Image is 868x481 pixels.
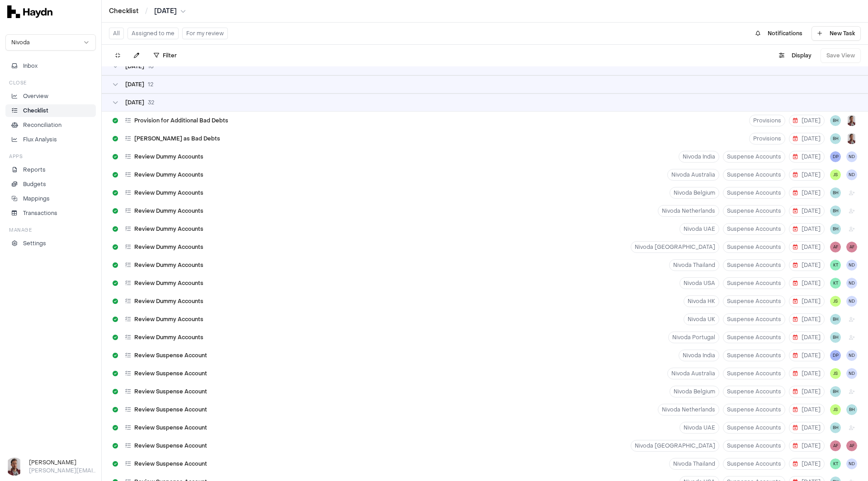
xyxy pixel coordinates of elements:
button: Nivoda UK [684,313,719,325]
span: Review Dummy Accounts [134,334,203,341]
span: [DATE] [793,370,821,377]
img: svg+xml,%3c [7,5,52,18]
button: [DATE] [789,223,825,235]
button: ND [846,278,857,289]
img: JP Smit [846,115,857,126]
span: BH [830,205,841,216]
a: Checklist [5,104,96,117]
span: Review Dummy Accounts [134,316,203,323]
button: Suspense Accounts [723,404,785,416]
span: BH [830,224,841,234]
button: [DATE] [789,440,825,452]
button: AF [846,242,857,252]
span: [PERSON_NAME] as Bad Debts [134,135,220,142]
button: [DATE] [789,332,825,343]
button: New Task [811,26,861,41]
button: KT [830,260,841,271]
button: Nivoda UAE [679,223,719,235]
span: Review Dummy Accounts [134,298,203,305]
h3: Manage [9,227,32,233]
span: BH [830,187,841,198]
span: Review Suspense Account [134,370,207,377]
button: Display [774,48,817,63]
span: [DATE] [793,171,821,178]
button: Suspense Accounts [723,295,785,307]
button: DP [830,350,841,361]
button: Assigned to me [127,28,179,39]
span: Review Suspense Account [134,352,207,359]
button: BH [846,404,857,415]
p: Checklist [23,107,48,115]
span: Review Suspense Account [134,460,207,467]
a: Reconciliation [5,119,96,131]
span: Review Suspense Account [134,406,207,413]
button: ND [846,368,857,379]
span: 32 [148,99,154,106]
button: JS [830,296,841,307]
button: Nivoda India [679,151,719,163]
button: Nivoda Portugal [668,332,719,343]
span: [DATE] [793,207,821,215]
button: KT [830,278,841,289]
h3: Close [9,79,27,86]
button: Suspense Accounts [723,151,785,163]
button: Nivoda Australia [667,169,719,181]
button: ND [846,151,857,162]
span: Review Dummy Accounts [134,189,203,196]
button: ND [846,350,857,361]
span: Review Suspense Account [134,424,207,431]
button: Nivoda [GEOGRAPHIC_DATA] [631,440,719,452]
button: Suspense Accounts [723,205,785,217]
button: Suspense Accounts [723,422,785,434]
button: Provisions [749,115,785,126]
button: [DATE] [789,422,825,434]
button: Suspense Accounts [723,277,785,289]
button: BH [830,133,841,144]
button: [DATE] [789,313,825,325]
span: Review Dummy Accounts [134,171,203,178]
button: AF [830,440,841,451]
span: [DATE] [793,153,821,160]
button: JS [830,404,841,415]
button: Suspense Accounts [723,313,785,325]
button: Suspense Accounts [723,259,785,271]
button: [DATE] [789,169,825,181]
span: Review Dummy Accounts [134,243,203,251]
button: [DATE] [789,115,825,126]
button: Nivoda Netherlands [658,404,719,416]
button: [DATE] [789,205,825,217]
a: Transactions [5,207,96,219]
button: BH [830,332,841,343]
img: JP Smit [5,458,24,476]
button: Suspense Accounts [723,187,785,199]
span: JS [830,169,841,180]
h3: [PERSON_NAME] [29,458,96,467]
button: [DATE] [789,458,825,470]
button: Inbox [5,60,96,72]
a: Settings [5,237,96,250]
span: [DATE] [793,243,821,251]
span: 12 [148,81,153,88]
span: AF [830,242,841,252]
button: BH [830,115,841,126]
span: Provision for Additional Bad Debts [134,117,228,124]
button: Suspense Accounts [723,440,785,452]
button: Suspense Accounts [723,241,785,253]
button: [DATE] [789,368,825,379]
button: Nivoda Belgium [670,386,719,397]
button: Nivoda Thailand [669,458,719,470]
span: [DATE] [793,334,821,341]
button: BH [830,386,841,397]
span: / [143,6,150,15]
button: [DATE] [154,7,186,16]
button: AF [846,440,857,451]
button: Nivoda USA [679,277,719,289]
